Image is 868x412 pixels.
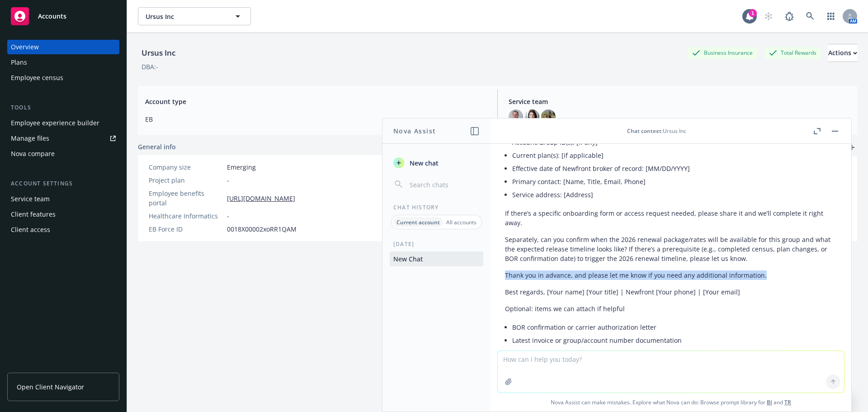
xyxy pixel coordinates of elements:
[7,4,119,29] a: Accounts
[138,7,251,25] button: Ursus Inc
[11,40,39,54] div: Overview
[749,9,757,17] div: 1
[11,55,27,70] div: Plans
[446,218,476,226] p: All accounts
[227,162,256,172] span: Emerging
[227,211,229,221] span: -
[396,218,440,226] p: Current account
[7,40,119,54] a: Overview
[541,109,556,124] img: photo
[7,131,119,146] a: Manage files
[512,149,837,162] li: Current plan(s): [if applicable]
[227,194,295,203] a: [URL][DOMAIN_NAME]
[408,178,480,191] input: Search chats
[11,131,49,146] div: Manage files
[509,109,523,124] img: photo
[509,97,850,106] span: Service team
[382,240,491,248] div: [DATE]
[764,47,821,58] div: Total Rewards
[801,7,819,25] a: Search
[7,55,119,70] a: Plans
[145,97,486,106] span: Account type
[512,321,837,334] li: BOR confirmation or carrier authorization letter
[408,158,439,168] span: New chat
[17,382,84,392] span: Open Client Navigator
[494,393,848,412] span: Nova Assist can make mistakes. Explore what Nova can do: Browse prompt library for and
[688,47,757,58] div: Business Insurance
[512,334,837,347] li: Latest invoice or group/account number documentation
[512,347,837,360] li: Current plan summary and headcount/census
[828,44,857,62] div: Actions
[7,116,119,130] a: Employee experience builder
[145,114,486,124] span: EB
[512,175,837,188] li: Primary contact: [Name, Title, Email, Phone]
[7,223,119,237] a: Client access
[505,208,837,227] p: If there’s a specific onboarding form or access request needed, please share it and we’ll complet...
[38,13,66,20] span: Accounts
[505,270,837,280] p: Thank you in advance, and please let me know if you need any additional information.
[627,127,661,135] span: Chat context
[505,287,837,297] p: Best regards, [Your name] [Your title] | Newfront [Your phone] | [Your email]
[390,155,483,171] button: New chat
[7,103,119,112] div: Tools
[149,211,223,221] div: Healthcare Informatics
[828,44,857,62] button: Actions
[767,398,772,406] a: BI
[393,126,436,136] h1: Nova Assist
[149,189,223,208] div: Employee benefits portal
[149,224,223,234] div: EB Force ID
[146,12,224,21] span: Ursus Inc
[138,142,176,152] span: General info
[7,192,119,206] a: Service team
[11,116,99,130] div: Employee experience builder
[227,175,229,185] span: -
[138,47,179,59] div: Ursus Inc
[382,204,491,211] div: Chat History
[11,71,63,85] div: Employee census
[11,207,56,222] div: Client features
[11,223,50,237] div: Client access
[227,224,297,234] span: 0018X00002xoRR1QAM
[759,7,778,25] a: Start snowing
[11,192,50,206] div: Service team
[7,179,119,188] div: Account settings
[149,175,223,185] div: Project plan
[505,235,837,263] p: Separately, can you confirm when the 2026 renewal package/rates will be available for this group ...
[505,304,837,313] p: Optional: items we can attach if helpful
[7,71,119,85] a: Employee census
[7,207,119,222] a: Client features
[390,251,483,266] button: New Chat
[149,162,223,172] div: Company size
[142,62,158,71] div: DBA: -
[7,147,119,161] a: Nova compare
[784,398,791,406] a: TR
[512,188,837,201] li: Service address: [Address]
[846,142,857,153] a: add
[512,162,837,175] li: Effective date of Newfront broker of record: [MM/DD/YYYY]
[780,7,798,25] a: Report a Bug
[627,127,686,135] div: : Ursus Inc
[11,147,55,161] div: Nova compare
[822,7,840,25] a: Switch app
[525,109,539,124] img: photo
